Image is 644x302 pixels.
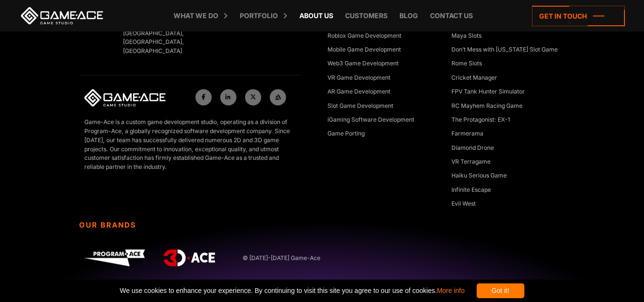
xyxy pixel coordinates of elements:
a: VR Terragame [451,157,491,167]
a: Don’t Mess with [US_STATE] Slot Game [451,45,558,55]
a: More info [437,287,464,294]
strong: Our Brands [79,221,317,230]
span: © [DATE]-[DATE] Game-Ace [243,254,311,263]
a: VR Game Development [327,73,390,83]
img: 3D-Ace [164,250,215,266]
a: Infinite Escape [451,186,491,195]
a: Web3 Game Development [327,59,399,69]
a: Roblox Game Development [327,31,401,41]
a: FPV Tank Hunter Simulator [451,87,525,97]
a: Haiku Serious Game [451,171,507,181]
a: AR Game Development [327,87,390,97]
a: The Protagonist: EX-1 [451,115,510,125]
a: Rome Slots [451,59,482,69]
div: Got it! [477,283,524,298]
span: We use cookies to enhance your experience. By continuing to visit this site you agree to our use ... [120,283,464,298]
p: Game-Ace is a custom game development studio, operating as a division of Program-Ace, a globally ... [84,118,295,172]
a: Farmerama [451,129,483,139]
a: iGaming Software Development [327,115,414,125]
img: Game-Ace Logo [84,89,165,106]
a: Evil West [451,199,476,209]
a: Game Porting [327,129,365,139]
a: Cricket Manager [451,73,497,83]
img: Program-Ace [84,250,145,266]
a: Get in touch [532,6,625,26]
a: Maya Slots [451,31,481,41]
a: Slot Game Development [327,102,393,111]
a: Mobile Game Development [327,45,401,55]
a: RC Mayhem Racing Game [451,102,522,111]
a: Diamond Drone [451,144,494,153]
